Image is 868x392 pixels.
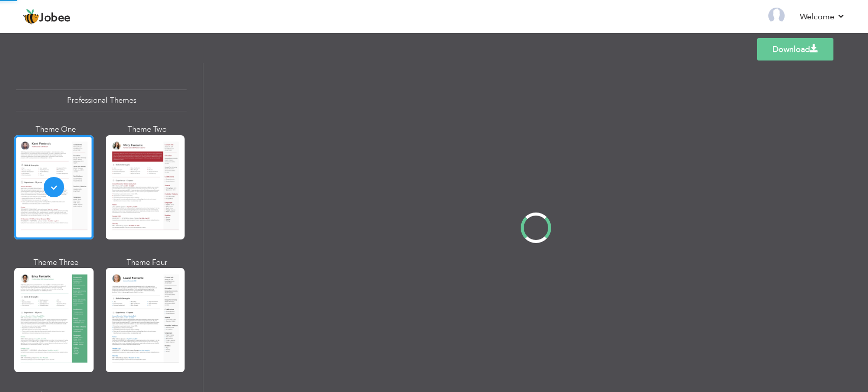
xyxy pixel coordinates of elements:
a: Download [757,38,833,61]
img: Profile Img [768,8,785,24]
span: Jobee [39,13,71,24]
a: Welcome [800,11,845,23]
a: Jobee [23,9,71,25]
img: jobee.io [23,9,39,25]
